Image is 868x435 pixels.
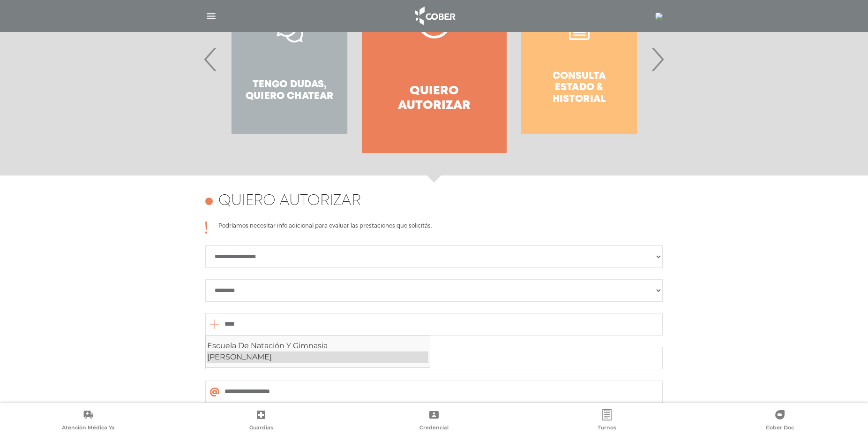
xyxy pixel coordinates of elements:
span: Guardias [249,424,273,433]
img: Cober_menu-lines-white.svg [205,10,217,22]
div: [PERSON_NAME] [207,351,428,363]
img: logo_cober_home-white.png [410,5,459,27]
p: Podríamos necesitar info adicional para evaluar las prestaciones que solicitás. [218,221,432,234]
span: Atención Médica Ya [62,424,115,433]
div: Escuela De Natación Y Gimnasia [207,340,428,351]
a: Atención Médica Ya [2,409,175,433]
a: Guardias [175,409,348,433]
a: Turnos [520,409,693,433]
span: Previous [202,34,220,84]
span: Cober Doc [766,424,794,433]
a: Credencial [348,409,521,433]
h4: Quiero autorizar [379,84,490,113]
h4: Quiero autorizar [218,192,361,210]
img: 3828 [655,13,663,20]
span: Next [648,34,666,84]
span: Credencial [419,424,449,433]
a: Cober Doc [693,409,866,433]
span: Turnos [598,424,616,433]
